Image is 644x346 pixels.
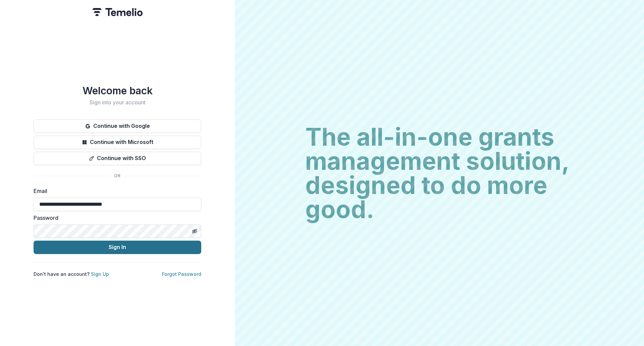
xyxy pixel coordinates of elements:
img: Temelio [92,8,143,16]
button: Continue with Google [34,119,201,133]
h2: Sign into your account [34,99,201,106]
h1: Welcome back [34,85,201,97]
p: Don't have an account? [34,270,109,278]
button: Continue with SSO [34,152,201,165]
label: Email [34,187,197,195]
button: Toggle password visibility [189,226,200,237]
button: Sign In [34,241,201,254]
label: Password [34,214,197,222]
a: Forgot Password [162,271,201,277]
a: Sign Up [91,271,109,277]
button: Continue with Microsoft [34,136,201,149]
